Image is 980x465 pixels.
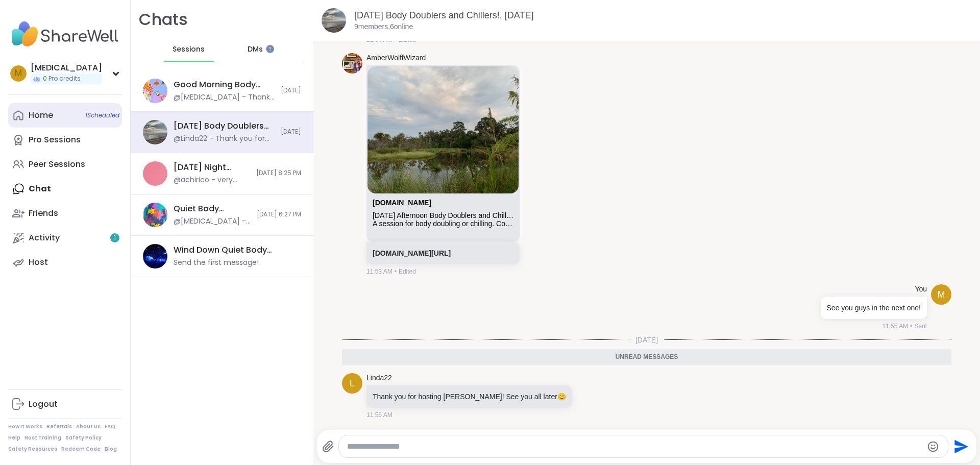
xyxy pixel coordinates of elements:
[366,53,426,63] a: AmberWolffWizard
[342,349,951,365] div: Unread messages
[8,201,122,226] a: Friends
[174,120,275,132] div: [DATE] Body Doublers and Chillers!, [DATE]
[143,79,167,103] img: Good Morning Body Doubling For Productivity, Sep 09
[948,435,971,458] button: Send
[8,226,122,250] a: Activity1
[29,399,58,410] div: Logout
[322,8,346,33] img: Tuesday Body Doublers and Chillers!, Sep 09
[938,288,945,302] span: M
[61,446,101,453] a: Redeem Code
[29,257,48,268] div: Host
[354,10,533,20] a: [DATE] Body Doublers and Chillers!, [DATE]
[143,203,167,227] img: Quiet Body Doubling -Monday Evening, Sep 08
[629,335,664,345] span: [DATE]
[8,423,42,430] a: How It Works
[105,446,117,453] a: Blog
[174,258,259,268] div: Send the first message!
[281,128,301,136] span: [DATE]
[8,128,122,152] a: Pro Sessions
[43,75,81,83] span: 0 Pro credits
[174,134,275,144] div: @Linda22 - Thank you for hosting [PERSON_NAME]! See you all later 😊
[373,211,513,220] div: [DATE] Afternoon Body Doublers and Chillers!
[143,120,167,144] img: Tuesday Body Doublers and Chillers!, Sep 09
[915,284,927,295] h4: You
[114,234,116,242] span: 1
[46,423,72,430] a: Referrals
[256,169,301,178] span: [DATE] 8:25 PM
[350,377,355,390] span: L
[8,392,122,417] a: Logout
[143,244,167,268] img: Wind Down Quiet Body Doubling - Tuesday, Sep 09
[366,373,392,383] a: Linda22
[827,303,921,313] p: See you guys in the next one!
[174,216,251,227] div: @[MEDICAL_DATA] - Thanks for hosting! @Jill_LadyOfTheMountain
[354,22,413,32] p: 9 members, 6 online
[174,162,250,173] div: [DATE] Night Check-In / Let-Out, [DATE]
[373,199,431,207] a: Attachment
[8,250,122,275] a: Host
[266,45,274,53] iframe: Spotlight
[174,175,250,185] div: @achirico - very good thank you for having me
[373,249,451,257] a: [DOMAIN_NAME][URL]
[281,86,301,95] span: [DATE]
[29,232,60,243] div: Activity
[31,62,102,74] div: [MEDICAL_DATA]
[366,410,393,420] span: 11:56 AM
[174,92,275,103] div: @[MEDICAL_DATA] - Thank you [PERSON_NAME] !!!
[8,16,122,52] img: ShareWell Nav Logo
[29,208,58,219] div: Friends
[8,434,20,442] a: Help
[367,66,519,193] img: Tuesday Afternoon Body Doublers and Chillers!
[395,267,397,276] span: •
[174,244,295,256] div: Wind Down Quiet Body Doubling - [DATE]
[29,159,85,170] div: Peer Sessions
[399,267,416,276] span: Edited
[29,110,53,121] div: Home
[366,267,393,276] span: 11:53 AM
[24,434,61,442] a: Host Training
[373,391,566,402] p: Thank you for hosting [PERSON_NAME]! See you all later
[174,203,251,214] div: Quiet Body Doubling -[DATE] Evening, [DATE]
[65,434,102,442] a: Safety Policy
[373,219,513,228] div: A session for body doubling or chilling. Come work on whatever tasks you have! Just want company ...
[174,79,275,90] div: Good Morning Body Doubling For Productivity, [DATE]
[257,210,301,219] span: [DATE] 6:27 PM
[105,423,115,430] a: FAQ
[8,103,122,128] a: Home1Scheduled
[914,322,927,331] span: Sent
[8,446,57,453] a: Safety Resources
[342,53,362,74] img: https://sharewell-space-live.sfo3.digitaloceanspaces.com/user-generated/9a5601ee-7e1f-42be-b53e-4...
[139,8,188,31] h1: Chats
[143,161,167,186] img: Monday Night Check-In / Let-Out, Sep 08
[85,111,119,119] span: 1 Scheduled
[910,322,912,331] span: •
[557,393,566,401] span: 😊
[882,322,908,331] span: 11:55 AM
[173,44,205,55] span: Sessions
[927,440,939,453] button: Emoji picker
[347,442,923,452] textarea: Type your message
[15,67,22,80] span: M
[8,152,122,177] a: Peer Sessions
[29,134,81,145] div: Pro Sessions
[248,44,263,55] span: DMs
[76,423,101,430] a: About Us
